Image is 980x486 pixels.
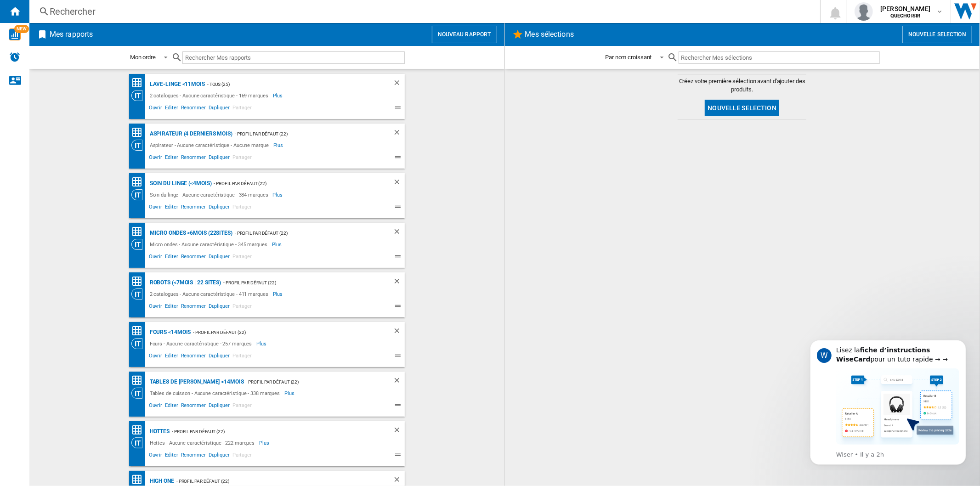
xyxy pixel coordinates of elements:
span: Renommer [180,103,207,114]
span: Ouvrir [147,103,164,114]
div: Classement des prix [131,77,147,89]
div: Supprimer [393,376,405,388]
div: Classement des prix [131,276,147,287]
div: 2 catalogues - Aucune caractéristique - 169 marques [147,90,273,101]
span: Dupliquer [207,203,231,214]
span: Ouvrir [147,302,164,313]
div: Classement des prix [131,127,147,138]
div: - Profil par défaut (22) [232,227,374,239]
div: - TOUS (25) [205,79,374,90]
span: Renommer [180,203,207,214]
input: Rechercher Mes sélections [679,51,880,64]
span: Dupliquer [207,401,231,412]
div: Vision Catégorie [131,189,147,200]
span: Ouvrir [147,401,164,412]
span: Plus [256,338,268,349]
span: Editer [164,203,179,214]
span: Partager [231,302,253,313]
span: Dupliquer [207,351,231,362]
div: - Profil par défaut (22) [221,277,374,288]
div: Tables de [PERSON_NAME] <14mois [147,376,244,388]
div: Classement des prix [131,325,147,337]
span: Plus [273,189,284,200]
div: Supprimer [393,327,405,338]
span: Dupliquer [207,153,231,164]
span: Ouvrir [147,351,164,362]
span: Partager [231,103,253,114]
img: alerts-logo.svg [9,51,20,62]
div: - Profil par défaut (22) [244,376,374,388]
div: Micro ondes - Aucune caractéristique - 345 marques [147,239,272,250]
button: Nouvelle selection [705,100,779,116]
div: - Profil par défaut (22) [170,426,374,437]
div: Classement des prix [131,375,147,386]
div: Soin du linge (<4mois) [147,178,212,189]
img: profile.jpg [855,2,873,21]
div: Micro ondes <6mois (22sites) [147,227,232,239]
div: Vision Catégorie [131,437,147,448]
span: Dupliquer [207,451,231,462]
span: Ouvrir [147,451,164,462]
span: Plus [273,90,284,101]
div: Vision Catégorie [131,90,147,101]
div: Hottes [147,426,170,437]
span: Editer [164,252,179,263]
span: Partager [231,203,253,214]
div: Vision Catégorie [131,338,147,349]
div: Vision Catégorie [131,239,147,250]
div: Soin du linge - Aucune caractéristique - 384 marques [147,189,273,200]
div: Tables de cuisson - Aucune caractéristique - 338 marques [147,388,284,399]
div: Classement des prix [131,176,147,188]
span: Plus [272,239,283,250]
div: Lave-linge <11mois [147,79,205,90]
h2: Mes sélections [523,26,576,43]
div: Supprimer [393,128,405,140]
span: Plus [284,388,296,399]
span: Partager [231,351,253,362]
div: Supprimer [393,426,405,437]
span: Editer [164,351,179,362]
span: Dupliquer [207,302,231,313]
span: Renommer [180,153,207,164]
div: - Profil par défaut (22) [191,327,374,338]
span: Editer [164,302,179,313]
div: Rechercher [50,5,796,18]
div: 2 catalogues - Aucune caractéristique - 411 marques [147,288,273,300]
span: Renommer [180,252,207,263]
span: Ouvrir [147,203,164,214]
div: Aspirateur - Aucune caractéristique - Aucune marque [147,140,273,151]
div: Classement des prix [131,424,147,436]
button: Nouveau rapport [432,26,497,43]
span: Partager [231,252,253,263]
span: Créez votre première sélection avant d'ajouter des produits. [678,77,806,94]
span: Partager [231,401,253,412]
span: Editer [164,103,179,114]
span: Renommer [180,302,207,313]
div: Supprimer [393,227,405,239]
div: Hottes - Aucune caractéristique - 222 marques [147,437,260,448]
span: Partager [231,451,253,462]
div: Fours - Aucune caractéristique - 257 marques [147,338,257,349]
div: - Profil par défaut (22) [212,178,374,189]
div: Supprimer [393,277,405,288]
span: Renommer [180,401,207,412]
span: Renommer [180,351,207,362]
span: [PERSON_NAME] [880,4,930,13]
span: Editer [164,451,179,462]
span: Partager [231,153,253,164]
div: Supprimer [393,79,405,90]
div: Fours <14mois [147,327,191,338]
b: QUECHOISIR [890,13,920,19]
span: Editer [164,153,179,164]
span: Plus [273,140,285,151]
span: Ouvrir [147,252,164,263]
button: Nouvelle selection [902,26,972,43]
div: Vision Catégorie [131,388,147,399]
span: Dupliquer [207,103,231,114]
div: Aspirateur (4 derniers mois) [147,128,232,140]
